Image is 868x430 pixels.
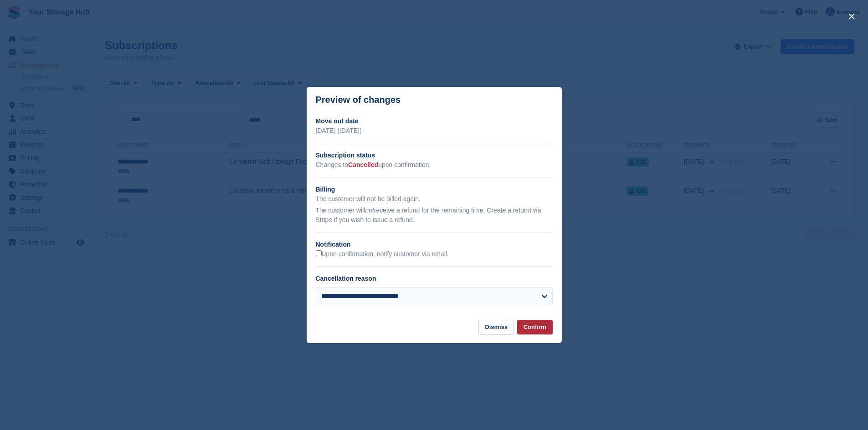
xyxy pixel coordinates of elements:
[316,275,376,282] label: Cancellation reason
[478,320,514,335] button: Dismiss
[316,250,322,256] input: Upon confirmation, notify customer via email.
[316,126,553,136] p: [DATE] ([DATE])
[316,116,553,126] h2: Move out date
[316,194,553,204] p: The customer will not be billed again.
[316,95,401,105] p: Preview of changes
[316,185,553,194] h2: Billing
[316,250,449,258] label: Upon confirmation, notify customer via email.
[316,240,553,249] h2: Notification
[517,320,553,335] button: Confirm
[365,207,374,214] em: not
[316,206,553,225] p: The customer will receive a refund for the remaining time. Create a refund via Stripe if you wish...
[348,161,378,168] span: Cancelled
[316,151,553,160] h2: Subscription status
[844,9,859,24] button: close
[316,160,553,170] p: Changes to upon confirmation.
